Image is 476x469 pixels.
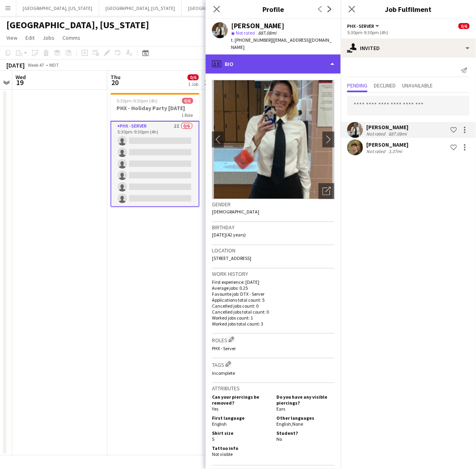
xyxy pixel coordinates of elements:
span: PHX - Server [212,345,236,351]
div: 5:30pm-9:30pm (4h) [347,29,470,35]
h5: Other languages [276,415,334,421]
span: S [212,436,214,442]
img: Crew avatar or photo [212,80,334,199]
button: [GEOGRAPHIC_DATA], [US_STATE] [16,0,99,16]
p: Cancelled jobs total count: 0 [212,309,334,315]
div: 3.37mi [387,148,404,154]
span: Unavailable [402,83,433,88]
span: English , [276,421,292,427]
h1: [GEOGRAPHIC_DATA], [US_STATE] [6,19,149,31]
span: 1 Role [182,112,193,118]
h5: Do you have any visible piercings? [276,394,334,406]
span: 0/6 [188,74,199,80]
span: t. [PHONE_NUMBER] [231,37,272,43]
span: Not rated [236,30,255,36]
button: [GEOGRAPHIC_DATA], [US_STATE] [99,0,182,16]
h3: PHX - Holiday Party [DATE] [111,105,200,112]
a: View [3,33,21,43]
span: 0/6 [459,23,470,29]
span: Pending [347,83,367,88]
span: Comms [62,34,80,41]
span: Ears [276,406,285,412]
span: [DEMOGRAPHIC_DATA] [212,209,259,215]
div: 1 Job [188,81,198,87]
span: [DATE] (42 years) [212,232,246,238]
h3: Roles [212,335,334,344]
p: Incomplete [212,370,334,376]
h3: Tags [212,360,334,368]
span: Thu [111,74,120,81]
div: Invited [341,39,476,58]
div: [DATE] [6,61,25,69]
div: [PERSON_NAME] [366,141,408,148]
h3: Birthday [212,224,334,231]
h5: Can your piercings be removed? [212,394,270,406]
span: 21 [204,78,212,87]
h5: First language [212,415,270,421]
p: Worked jobs count: 1 [212,315,334,321]
p: Cancelled jobs count: 0 [212,303,334,309]
p: Average jobs: 0.25 [212,285,334,291]
h3: Work history [212,270,334,277]
span: View [6,34,17,41]
span: No [276,436,282,442]
span: Edit [25,34,35,41]
button: [GEOGRAPHIC_DATA], [US_STATE] [182,0,264,16]
a: Edit [22,33,38,43]
div: MDT [49,62,59,68]
span: Wed [16,74,26,81]
span: 19 [14,78,26,87]
div: 887.08mi [387,131,408,137]
span: None [292,421,303,427]
span: Yes [212,406,218,412]
p: First experience: [DATE] [212,279,334,285]
span: | [EMAIL_ADDRESS][DOMAIN_NAME] [231,37,332,50]
span: 5:30pm-9:30pm (4h) [117,98,158,104]
p: Applications total count: 5 [212,297,334,303]
span: 20 [109,78,120,87]
a: Jobs [39,33,58,43]
div: Bio [206,54,341,74]
h3: Location [212,247,334,254]
p: Worked jobs total count: 3 [212,321,334,327]
span: [STREET_ADDRESS] [212,255,251,261]
h3: Gender [212,201,334,208]
span: Jobs [43,34,54,41]
h5: Shirt size [212,430,270,436]
span: Declined [374,83,396,88]
span: PHX - Server [347,23,374,29]
span: 0/6 [182,98,193,104]
span: Week 47 [26,62,46,68]
h3: Profile [206,4,341,14]
a: Comms [59,33,84,43]
h5: Student? [276,430,334,436]
h3: Job Fulfilment [341,4,476,14]
h3: Attributes [212,385,334,392]
div: Open photos pop-in [319,183,334,199]
span: 887.08mi [256,30,278,36]
app-card-role: PHX - Server2I0/65:30pm-9:30pm (4h) [111,121,200,207]
p: Favourite job: DTX - Server [212,291,334,297]
div: Not rated [366,148,387,154]
app-job-card: 5:30pm-9:30pm (4h)0/6PHX - Holiday Party [DATE]1 RolePHX - Server2I0/65:30pm-9:30pm (4h) [111,93,200,207]
div: Not rated [366,131,387,137]
div: [PERSON_NAME] [231,22,284,29]
div: [PERSON_NAME] [366,124,408,131]
span: English [212,421,227,427]
h5: Tattoo info [212,445,270,451]
button: PHX - Server [347,23,381,29]
span: Not visible [212,451,233,457]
